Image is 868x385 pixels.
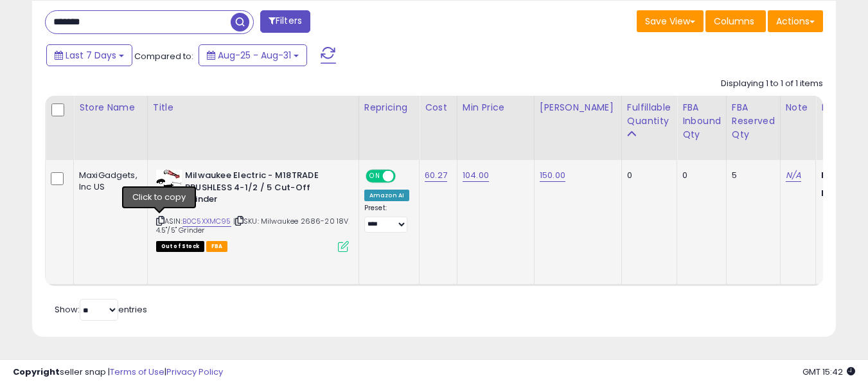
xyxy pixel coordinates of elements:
span: | SKU: Milwaukee 2686-20 18V 4.5"/5" Grinder [156,216,349,235]
span: OFF [394,171,414,182]
div: FBA Reserved Qty [732,101,775,141]
div: FBA inbound Qty [682,101,721,141]
div: Store Name [79,101,142,114]
div: ASIN: [156,170,349,251]
strong: Copyright [13,366,60,378]
div: 0 [627,170,667,181]
div: Note [786,101,811,114]
button: Actions [768,10,823,32]
button: Columns [705,10,766,32]
span: 2025-09-8 15:42 GMT [802,366,855,378]
div: Fulfillable Quantity [627,101,671,128]
button: Save View [637,10,704,32]
div: Cost [425,101,452,114]
div: Amazon AI [364,190,409,201]
a: Terms of Use [110,366,164,378]
div: 0 [682,170,716,181]
a: 60.27 [425,169,447,182]
img: 316HuAx-RjL._SL40_.jpg [156,170,182,188]
span: All listings that are currently out of stock and unavailable for purchase on Amazon [156,241,204,252]
span: ON [367,171,383,182]
button: Last 7 Days [46,44,132,66]
div: Displaying 1 to 1 of 1 items [721,78,823,90]
div: [PERSON_NAME] [540,101,616,114]
span: Show: entries [55,303,147,316]
a: Privacy Policy [166,366,223,378]
button: Aug-25 - Aug-31 [199,44,307,66]
div: 5 [732,170,770,181]
a: 104.00 [463,169,489,182]
div: Preset: [364,204,409,233]
button: Filters [260,10,310,33]
a: N/A [786,169,801,182]
div: Min Price [463,101,529,114]
div: Title [153,101,353,114]
a: 150.00 [540,169,565,182]
a: B0C5XXMC95 [182,216,231,227]
div: seller snap | | [13,366,223,379]
span: Aug-25 - Aug-31 [218,49,291,62]
div: MaxiGadgets, Inc US [79,170,137,193]
span: Compared to: [134,50,193,62]
div: Repricing [364,101,414,114]
span: Last 7 Days [66,49,116,62]
span: FBA [206,241,228,252]
b: Milwaukee Electric - M18TRADE BRUSHLESS 4-1/2 / 5 Cut-Off Grinder [185,170,341,209]
span: Columns [714,15,754,28]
